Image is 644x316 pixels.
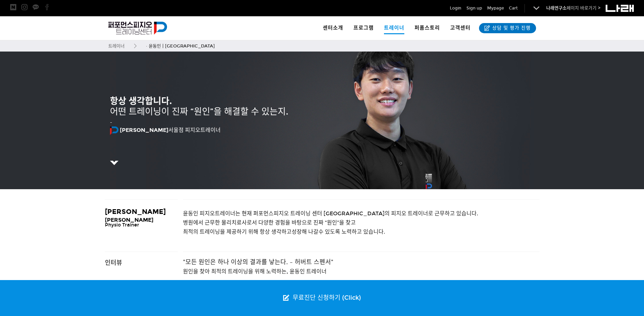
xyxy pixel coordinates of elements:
[348,16,379,40] a: 프로그램
[137,42,215,50] a: · 윤동인ㅣ[GEOGRAPHIC_DATA]
[105,259,122,266] span: 인터뷰
[169,96,172,106] strong: .
[450,25,471,31] span: 고객센터
[105,208,166,216] span: [PERSON_NAME]
[479,23,536,33] a: 상담 및 평가 진행
[105,222,139,228] span: Physio Trainer
[120,127,221,133] span: 서울점 피지오트레이너
[146,43,215,49] span: · 윤동인ㅣ[GEOGRAPHIC_DATA]
[120,127,168,133] strong: [PERSON_NAME]
[409,16,445,40] a: 퍼폼스토리
[292,229,385,235] span: 성장해 나갈수 있도록 노력하고 있습니다.
[183,268,327,275] span: 원인을 찾아 최적의 트레이닝을 위해 노력하는, 윤동인 트레이너
[353,25,374,31] span: 프로그램
[445,16,476,40] a: 고객센터
[110,126,118,135] img: 퍼포먼스피지오 심볼 로고
[183,258,333,266] span: "모든 원인은 하나 이상의 결과를 낳는다. – 허버트 스펜서"
[546,5,601,11] a: 나래연구소페이지 바로가기 >
[183,229,292,235] span: 최적의 트레이닝을 제공하기 위해 항상 생각하고
[108,43,125,49] span: 트레이너
[384,21,404,34] span: 트레이너
[509,5,518,12] a: Cart
[323,25,343,31] span: 센터소개
[110,106,288,117] span: 어떤 트레이닝이 진짜 “원인”을 해결할 수 있는지.
[110,161,118,165] img: 5c68986d518ea.png
[183,219,356,226] span: 병원에서 근무한 물리치료사로서 다양한 경험을 바탕으로 진짜 “원인”을 찾고
[110,120,112,125] span: -
[276,280,368,316] a: 무료진단 신청하기 (Click)
[490,25,531,32] span: 상담 및 평가 진행
[379,16,409,40] a: 트레이너
[450,5,461,12] a: Login
[546,5,567,11] strong: 나래연구소
[415,25,440,31] span: 퍼폼스토리
[105,217,153,223] span: [PERSON_NAME]
[110,96,169,106] strong: 항상 생각합니다
[466,5,482,12] a: Sign up
[108,42,125,50] a: 트레이너
[318,16,348,40] a: 센터소개
[487,5,504,12] a: Mypage
[183,210,478,217] span: 윤동인 피지오트레이너는 현재 퍼포먼스피지오 트레이닝 센터 [GEOGRAPHIC_DATA]의 피지오 트레이너로 근무하고 있습니다.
